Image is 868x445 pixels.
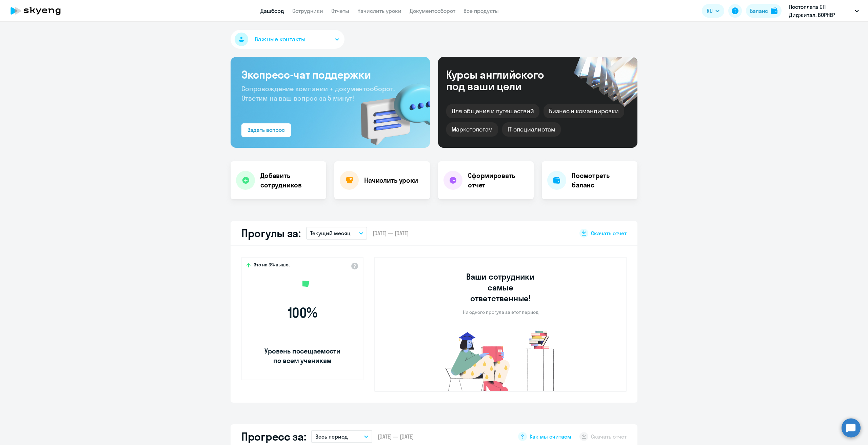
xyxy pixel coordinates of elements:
[786,3,862,19] button: Постоплата СП Диджитал, ВОРНЕР МЬЮЗИК, ООО
[746,4,782,18] button: Балансbalance
[241,84,395,102] span: Сопровождение компании + документооборот. Ответим на ваш вопрос за 5 минут!
[311,430,372,443] button: Весь период
[707,7,713,15] span: RU
[378,433,414,440] span: [DATE] — [DATE]
[315,432,348,441] p: Весь период
[446,69,562,92] div: Курсы английского под ваши цели
[446,122,498,137] div: Маркетологам
[292,7,323,14] a: Сотрудники
[410,7,455,14] a: Документооборот
[789,3,852,19] p: Постоплата СП Диджитал, ВОРНЕР МЬЮЗИК, ООО
[591,229,627,237] span: Скачать отчет
[241,123,291,137] button: Задать вопрос
[463,309,538,315] p: Ни одного прогула за этот период
[457,271,544,304] h3: Ваши сотрудники самые ответственные!
[248,126,285,134] div: Задать вопрос
[750,7,768,15] div: Баланс
[572,171,632,190] h4: Посмотреть баланс
[364,176,418,185] h4: Начислить уроки
[241,68,419,81] h3: Экспресс-чат поддержки
[263,305,341,321] span: 100 %
[306,227,367,240] button: Текущий месяц
[310,229,351,237] p: Текущий месяц
[231,30,344,49] button: Важные контакты
[463,7,499,14] a: Все продукты
[241,430,306,443] h2: Прогресс за:
[433,329,569,391] img: no-truants
[702,4,724,18] button: RU
[260,171,321,190] h4: Добавить сотрудников
[446,104,539,118] div: Для общения и путешествий
[255,35,305,44] span: Важные контакты
[254,262,290,270] span: Это на 3% выше,
[502,122,560,137] div: IT-специалистам
[544,104,624,118] div: Бизнес и командировки
[260,7,284,14] a: Дашборд
[263,346,341,365] span: Уровень посещаемости по всем ученикам
[331,7,349,14] a: Отчеты
[373,229,409,237] span: [DATE] — [DATE]
[241,226,301,240] h2: Прогулы за:
[351,72,430,148] img: bg-img
[771,7,777,14] img: balance
[530,433,571,440] span: Как мы считаем
[468,171,528,190] h4: Сформировать отчет
[357,7,401,14] a: Начислить уроки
